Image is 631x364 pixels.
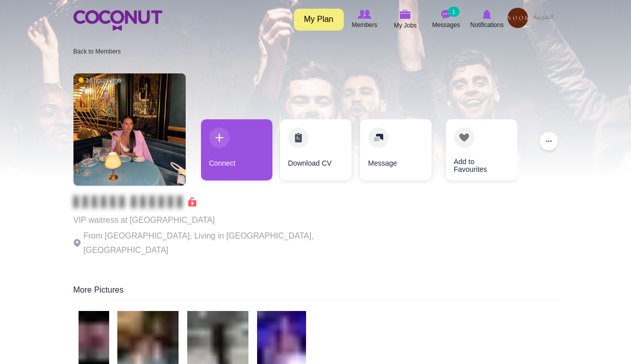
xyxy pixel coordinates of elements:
p: VIP waitress at [GEOGRAPHIC_DATA] [73,213,354,227]
div: 2 / 4 [280,119,351,186]
img: Messages [441,10,451,19]
span: My Jobs [394,20,417,31]
small: 1 [448,7,459,17]
img: Browse Members [358,10,371,19]
a: My Jobs My Jobs [385,8,426,32]
div: 1 / 4 [201,119,272,186]
span: Connect to Unlock the Profile [73,197,196,207]
div: More Pictures [73,284,558,301]
img: My Jobs [400,10,411,19]
a: Add to Favourites [446,119,517,180]
div: 4 / 4 [438,119,510,186]
img: Home [73,10,162,31]
a: Messages Messages 1 [426,8,467,31]
span: Messages [432,20,460,30]
span: Notifications [470,20,503,30]
span: Members [351,20,377,30]
a: Notifications Notifications [467,8,508,31]
a: العربية [528,8,558,28]
span: 14 hours ago [79,76,121,85]
div: 3 / 4 [359,119,431,186]
a: Connect [201,119,272,180]
a: Back to Members [73,48,121,55]
a: Browse Members Members [344,8,385,31]
p: From [GEOGRAPHIC_DATA], Living in [GEOGRAPHIC_DATA], [GEOGRAPHIC_DATA] [73,229,354,257]
a: My Plan [294,9,344,31]
img: Notifications [483,10,491,19]
a: Message [360,119,432,180]
button: ... [540,132,558,150]
a: Download CV [280,119,351,180]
